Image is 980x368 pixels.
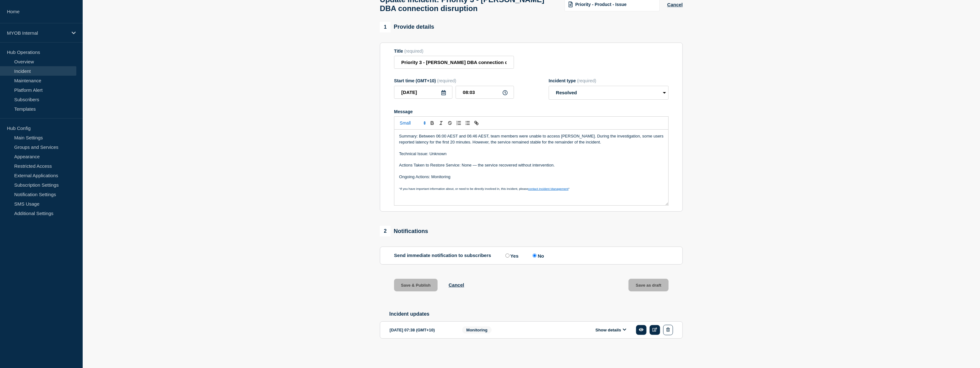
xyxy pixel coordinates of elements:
[437,119,446,127] button: Toggle italic text
[397,119,428,127] span: Font size
[446,119,454,127] button: Toggle strikethrough text
[389,311,683,317] h2: Incident updates
[7,30,68,36] p: MYOB Internal
[428,119,437,127] button: Toggle bold text
[463,119,472,127] button: Toggle bulleted list
[454,119,463,127] button: Toggle ordered list
[575,2,627,7] span: Priority - Product - Issue
[399,133,664,145] p: Summary: Between 06:00 AEST and 06:46 AEST, team members were unable to access [PERSON_NAME]. Dur...
[380,226,391,237] span: 2
[394,130,668,205] div: Message
[380,22,434,32] div: Provide details
[394,279,438,291] button: Save & Publish
[437,78,456,83] span: (required)
[531,253,544,259] label: No
[504,253,519,259] label: Yes
[399,187,528,190] span: "If you have important information about, or need to be directly involved in, this incident, please
[449,282,464,288] button: Cancel
[380,226,428,237] div: Notifications
[394,49,514,54] div: Title
[549,86,669,100] select: Incident type
[394,253,669,259] div: Send immediate notification to subscribers
[528,187,569,190] a: contact Incident Management
[399,162,664,168] p: Actions Taken to Restore Service: None — the service recovered without intervention.
[404,49,423,54] span: (required)
[472,119,481,127] button: Toggle link
[380,22,391,32] span: 1
[462,326,492,334] span: Monitoring
[549,78,669,83] div: Incident type
[569,2,573,7] img: template icon
[569,187,570,190] span: "
[667,2,683,7] button: Cancel
[390,325,453,335] div: [DATE] 07:38 (GMT+10)
[394,109,669,114] div: Message
[399,151,664,157] p: Technical Issue: Unknown
[394,56,514,69] input: Title
[505,254,510,258] input: Yes
[577,78,596,83] span: (required)
[533,254,537,258] input: No
[456,86,514,99] input: HH:MM
[394,253,491,259] p: Send immediate notification to subscribers
[593,327,628,333] button: Show details
[629,279,669,291] button: Save as draft
[399,174,664,180] p: Ongoing Actions: Monitoring
[394,86,452,99] input: YYYY-MM-DD
[394,78,514,83] div: Start time (GMT+10)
